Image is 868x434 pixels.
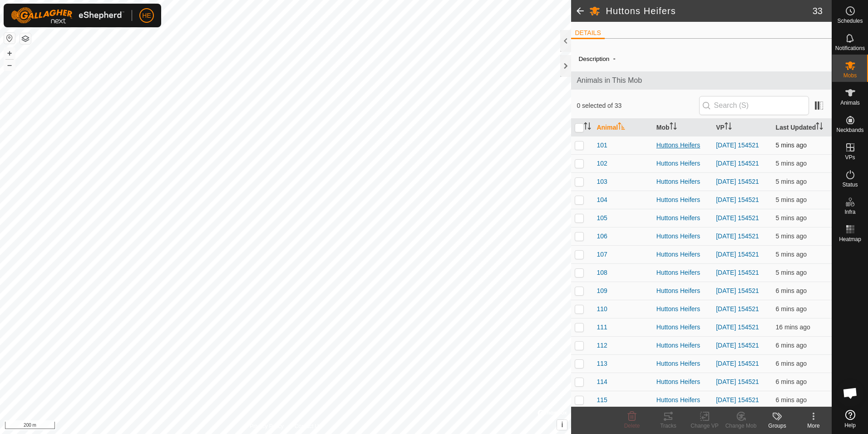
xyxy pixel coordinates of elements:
span: Delete [624,423,640,429]
span: 103 [597,177,607,187]
a: Help [832,406,868,432]
span: 23 Sept 2025, 12:04 pm [776,178,807,185]
span: 23 Sept 2025, 12:04 pm [776,396,807,404]
a: [DATE] 154521 [716,214,759,222]
span: Animals in This Mob [577,75,826,86]
span: - [609,51,619,66]
span: 23 Sept 2025, 12:04 pm [776,141,807,149]
span: 107 [597,250,607,259]
a: [DATE] 154521 [716,305,759,313]
div: More [795,422,832,430]
span: 101 [597,141,607,150]
span: 23 Sept 2025, 12:04 pm [776,342,807,349]
span: 104 [597,195,607,205]
span: 108 [597,268,607,278]
div: Huttons Heifers [656,395,709,405]
div: Change VP [686,422,723,430]
span: 23 Sept 2025, 12:04 pm [776,251,807,258]
img: Gallagher Logo [11,7,124,24]
span: 23 Sept 2025, 12:04 pm [776,378,807,385]
div: Huttons Heifers [656,304,709,314]
span: 23 Sept 2025, 12:04 pm [776,232,807,240]
span: 113 [597,359,607,368]
div: Huttons Heifers [656,286,709,296]
span: 112 [597,341,607,350]
span: VPs [845,155,855,160]
th: VP [712,119,772,136]
span: Heatmap [839,237,861,242]
th: Mob [653,119,712,136]
span: Notifications [835,45,865,51]
div: Huttons Heifers [656,377,709,387]
span: 23 Sept 2025, 12:04 pm [776,269,807,276]
span: Status [842,182,858,187]
a: [DATE] 154521 [716,232,759,240]
span: 23 Sept 2025, 12:04 pm [776,196,807,203]
a: Privacy Policy [250,422,284,430]
div: Huttons Heifers [656,159,709,168]
button: i [557,420,567,430]
a: [DATE] 154521 [716,251,759,258]
h2: Huttons Heifers [606,5,812,16]
input: Search (S) [699,96,809,115]
div: Huttons Heifers [656,323,709,332]
span: 23 Sept 2025, 12:04 pm [776,360,807,367]
div: Huttons Heifers [656,213,709,223]
a: [DATE] 154521 [716,196,759,203]
span: Neckbands [836,127,863,133]
div: Huttons Heifers [656,141,709,150]
span: Schedules [837,18,863,24]
p-sorticon: Activate to sort [725,124,732,131]
span: 0 selected of 33 [577,101,699,111]
label: Description [578,56,609,62]
a: [DATE] 154521 [716,378,759,385]
div: Change Mob [723,422,759,430]
a: [DATE] 154521 [716,342,759,349]
div: Huttons Heifers [656,177,709,187]
div: Huttons Heifers [656,359,709,368]
li: DETAILS [571,28,604,39]
span: 111 [597,323,607,332]
th: Animal [593,119,652,136]
button: – [4,60,15,71]
span: 106 [597,232,607,241]
div: Huttons Heifers [656,195,709,205]
a: [DATE] 154521 [716,287,759,294]
span: 102 [597,159,607,168]
p-sorticon: Activate to sort [618,124,625,131]
a: [DATE] 154521 [716,160,759,167]
span: Help [844,423,856,428]
span: 115 [597,395,607,405]
th: Last Updated [772,119,832,136]
a: Contact Us [295,422,321,430]
span: 23 Sept 2025, 12:04 pm [776,305,807,313]
a: [DATE] 154521 [716,360,759,367]
a: [DATE] 154521 [716,323,759,331]
span: Infra [844,209,855,215]
button: Map Layers [20,33,31,44]
div: Huttons Heifers [656,268,709,278]
button: + [4,48,15,59]
button: Reset Map [4,33,15,44]
span: Animals [840,100,860,106]
p-sorticon: Activate to sort [670,124,677,131]
div: Huttons Heifers [656,341,709,350]
div: Groups [759,422,795,430]
p-sorticon: Activate to sort [584,124,591,131]
span: 23 Sept 2025, 12:04 pm [776,287,807,294]
span: i [561,421,563,429]
span: 109 [597,286,607,296]
span: 105 [597,213,607,223]
a: [DATE] 154521 [716,141,759,149]
span: 114 [597,377,607,387]
div: Huttons Heifers [656,250,709,259]
a: [DATE] 154521 [716,269,759,276]
a: [DATE] 154521 [716,178,759,185]
p-sorticon: Activate to sort [816,124,823,131]
span: 23 Sept 2025, 12:04 pm [776,160,807,167]
div: Open chat [837,379,864,407]
span: HE [142,11,151,20]
span: 23 Sept 2025, 12:04 pm [776,214,807,222]
div: Huttons Heifers [656,232,709,241]
span: 33 [813,4,823,18]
